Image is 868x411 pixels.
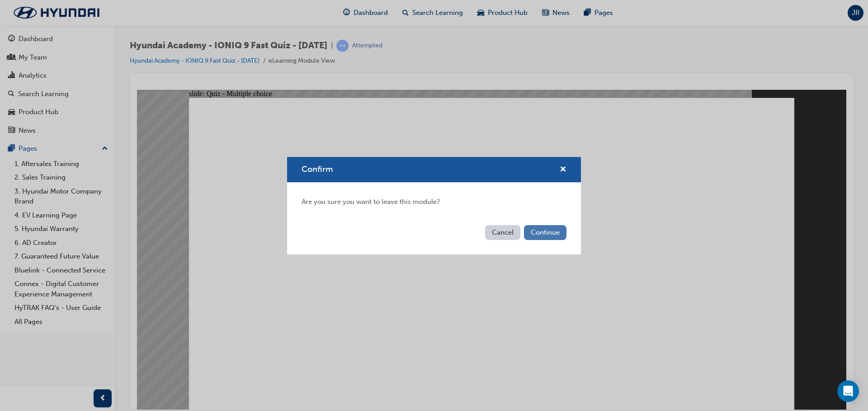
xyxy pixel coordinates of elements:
button: Cancel [485,225,520,240]
button: cross-icon [560,164,566,175]
div: Confirm [287,157,581,254]
span: Confirm [302,164,333,174]
div: Open Intercom Messenger [837,380,859,402]
span: cross-icon [560,166,566,174]
button: Continue [524,225,566,240]
div: Are you sure you want to leave this module? [287,182,581,222]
